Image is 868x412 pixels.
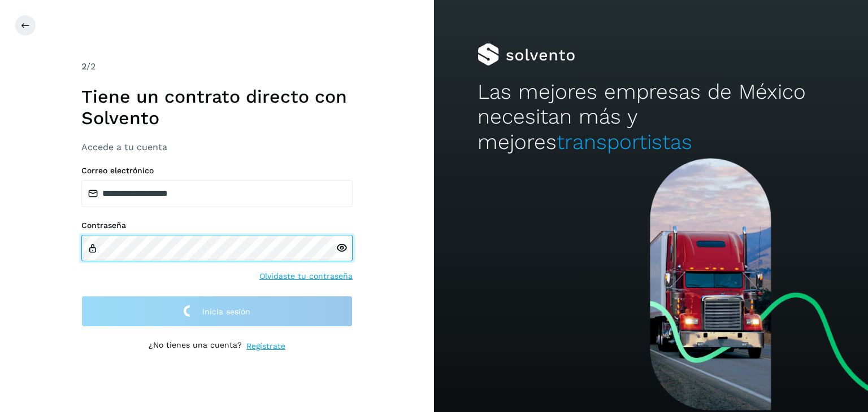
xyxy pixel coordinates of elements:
[81,296,353,327] button: Inicia sesión
[557,130,692,154] span: transportistas
[259,270,353,282] a: Olvidaste tu contraseña
[149,340,242,352] p: ¿No tienes una cuenta?
[202,308,250,315] span: Inicia sesión
[81,166,353,176] label: Correo electrónico
[81,142,353,152] h3: Accede a tu cuenta
[81,86,353,129] h1: Tiene un contrato directo con Solvento
[478,80,824,155] h2: Las mejores empresas de México necesitan más y mejores
[81,61,86,72] span: 2
[246,340,285,352] a: Regístrate
[81,60,353,73] div: /2
[81,221,353,230] label: Contraseña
